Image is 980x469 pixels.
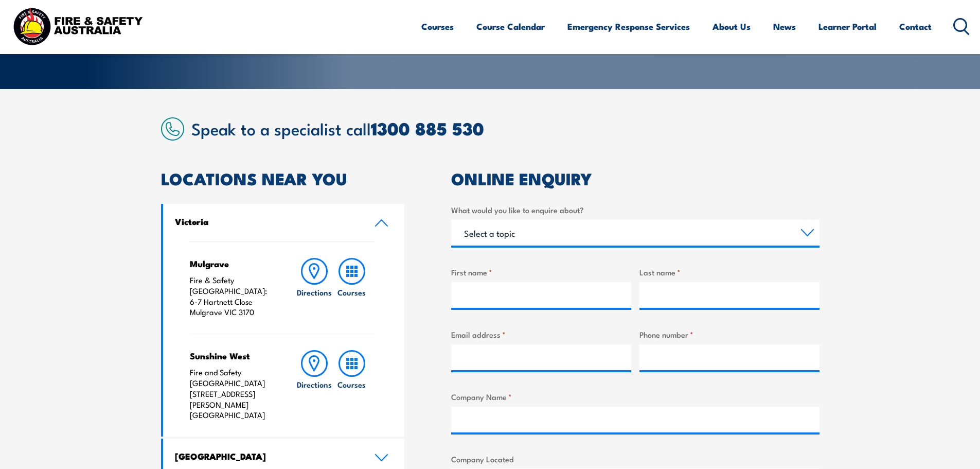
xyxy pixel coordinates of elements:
label: Company Name [451,391,819,403]
h4: Sunshine West [190,350,276,361]
a: Emergency Response Services [567,13,690,40]
a: Courses [333,258,370,318]
a: 1300 885 530 [371,114,484,142]
a: Directions [296,258,333,318]
label: Phone number [639,328,819,340]
a: Learner Portal [818,13,877,40]
label: Last name [639,266,819,278]
h4: [GEOGRAPHIC_DATA] [175,450,359,462]
h2: LOCATIONS NEAR YOU [161,171,405,185]
h6: Courses [337,287,366,298]
h4: Mulgrave [190,258,276,269]
h6: Courses [337,379,366,390]
h6: Directions [297,379,332,390]
a: Courses [333,350,370,421]
a: News [773,13,796,40]
h4: Victoria [175,216,359,227]
a: Contact [899,13,932,40]
label: First name [451,266,631,278]
label: Company Located [451,453,819,465]
p: Fire & Safety [GEOGRAPHIC_DATA]: 6-7 Hartnett Close Mulgrave VIC 3170 [190,275,276,318]
p: Fire and Safety [GEOGRAPHIC_DATA] [STREET_ADDRESS][PERSON_NAME] [GEOGRAPHIC_DATA] [190,367,276,421]
a: Courses [421,13,454,40]
h2: ONLINE ENQUIRY [451,171,819,185]
a: Course Calendar [476,13,545,40]
h6: Directions [297,287,332,298]
h2: Speak to a specialist call [191,119,819,137]
label: What would you like to enquire about? [451,204,819,216]
a: Directions [296,350,333,421]
a: About Us [712,13,751,40]
label: Email address [451,328,631,340]
a: Victoria [163,204,405,241]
